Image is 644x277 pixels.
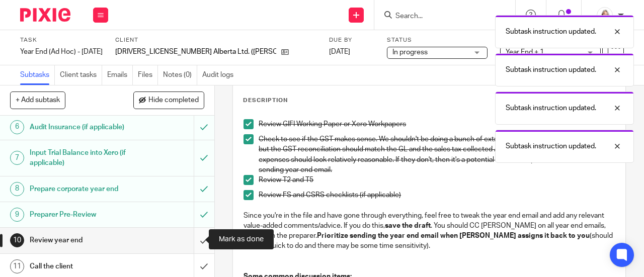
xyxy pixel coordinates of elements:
button: + Add subtask [10,91,65,109]
img: Pixie [20,8,70,22]
a: Emails [107,65,133,85]
h1: Input Trial Balance into Xero (if applicable) [30,145,132,171]
a: Notes (0) [163,65,197,85]
h1: Prepare corporate year end [30,181,132,197]
p: Subtask instruction updated. [506,65,596,75]
strong: save the draft [385,222,431,229]
h1: Review year end [30,233,132,248]
a: Files [138,65,158,85]
p: Subtask instruction updated. [506,103,596,113]
p: Review FS and CSRS checklists (if applicable) [259,190,615,211]
a: Subtasks [20,65,55,85]
p: Subtask instruction updated. [506,27,596,37]
p: Subtask instruction updated. [506,141,596,151]
a: Client tasks [60,65,102,85]
label: Task [20,36,103,44]
label: Client [115,36,316,44]
a: Audit logs [202,65,238,85]
div: Year End (Ad Hoc) - [DATE] [20,47,103,57]
div: 10 [10,233,24,247]
div: 9 [10,208,24,222]
img: Screenshot%202023-11-02%20134555.png [597,7,613,23]
button: Hide completed [133,91,204,109]
div: Year End (Ad Hoc) - May 2025 [20,47,103,57]
div: 7 [10,151,24,165]
span: Hide completed [148,97,199,105]
h1: Call the client [30,259,132,274]
h1: Preparer Pre-Review [30,207,132,222]
h1: Audit Insurance (if applicable) [30,120,132,135]
div: 6 [10,120,24,134]
strong: Prioritize sending the year end email when [PERSON_NAME] assigns it back to you [317,232,590,239]
p: Review T2 and T5 [259,175,615,185]
div: 8 [10,182,24,196]
p: [DRIVERS_LICENSE_NUMBER] Alberta Ltd. ([PERSON_NAME]) [115,47,276,57]
p: Description [243,97,288,105]
div: 11 [10,259,24,273]
p: Review GIFI Working Paper or Xero Workpapers [259,119,615,129]
p: Check to see if the GST makes sense. We shouldn't be doing a bunch of extra sales tax work for ad... [259,134,615,175]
